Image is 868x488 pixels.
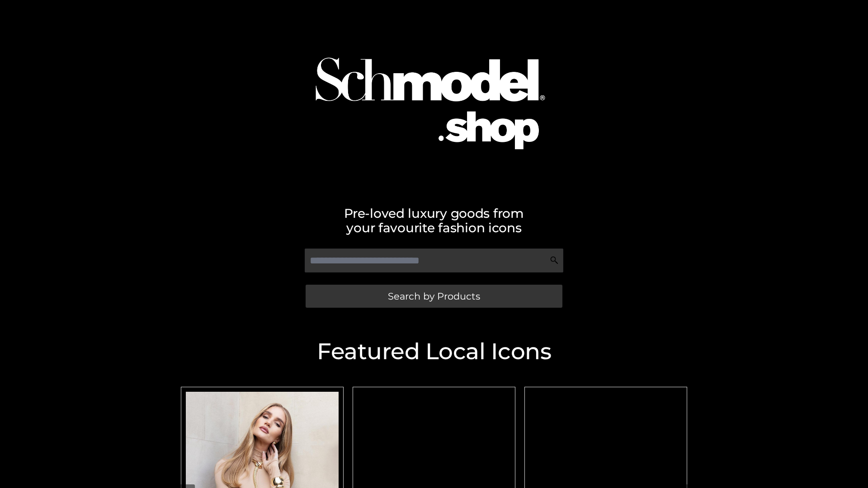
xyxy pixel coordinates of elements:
span: Search by Products [388,291,480,301]
h2: Pre-loved luxury goods from your favourite fashion icons [176,206,692,235]
img: Search Icon [550,256,559,265]
h2: Featured Local Icons​ [176,340,692,363]
a: Search by Products [306,285,562,308]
